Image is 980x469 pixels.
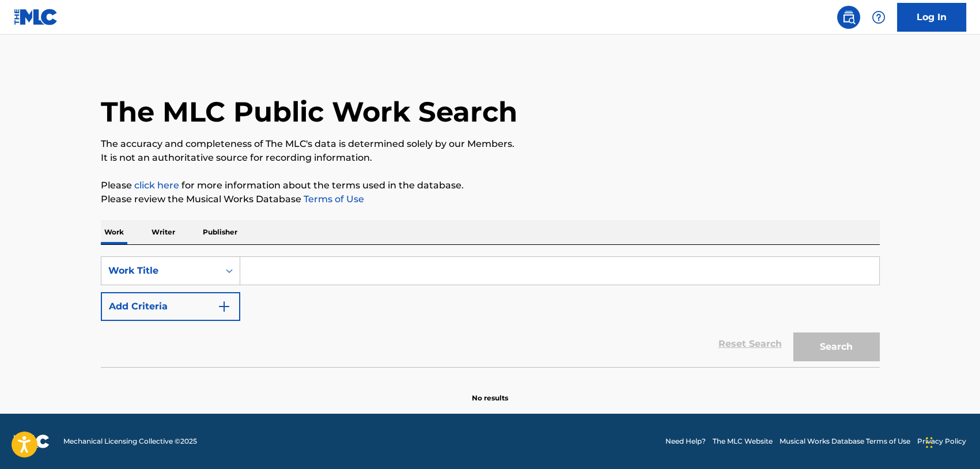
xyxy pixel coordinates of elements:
[101,256,880,367] form: Search Form
[63,436,197,447] span: Mechanical Licensing Collective © 2025
[101,192,880,206] p: Please review the Musical Works Database
[301,194,364,205] a: Terms of Use
[101,220,127,244] p: Work
[842,10,856,24] img: search
[108,264,212,278] div: Work Title
[14,9,58,25] img: MLC Logo
[867,6,890,29] div: Help
[665,436,706,447] a: Need Help?
[922,414,980,469] iframe: Chat Widget
[101,179,880,192] p: Please for more information about the terms used in the database.
[897,3,966,32] a: Log In
[199,220,241,244] p: Publisher
[101,94,517,129] h1: The MLC Public Work Search
[101,151,880,165] p: It is not an authoritative source for recording information.
[837,6,860,29] a: Public Search
[917,436,966,447] a: Privacy Policy
[148,220,179,244] p: Writer
[217,300,231,313] img: 9d2ae6d4665cec9f34b9.svg
[713,436,773,447] a: The MLC Website
[134,180,179,191] a: click here
[872,10,886,24] img: help
[780,436,910,447] a: Musical Works Database Terms of Use
[926,425,933,460] div: ドラッグ
[922,414,980,469] div: チャットウィジェット
[472,379,508,403] p: No results
[101,137,880,151] p: The accuracy and completeness of The MLC's data is determined solely by our Members.
[101,292,240,321] button: Add Criteria
[14,434,50,448] img: logo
